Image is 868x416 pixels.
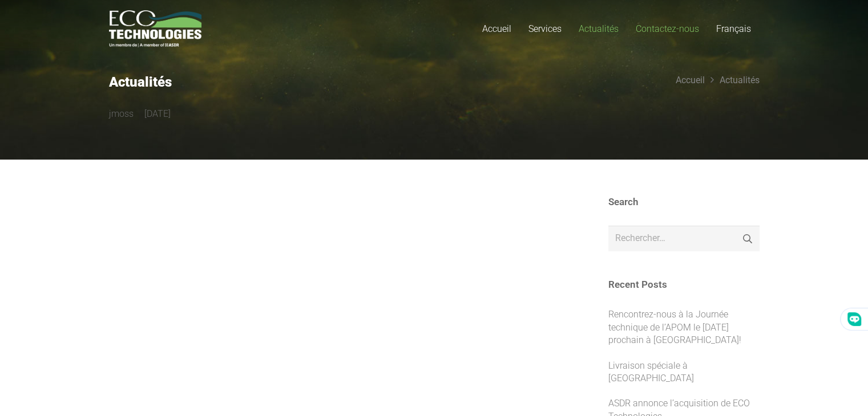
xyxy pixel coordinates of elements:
[109,105,134,123] a: jmoss
[636,23,699,34] span: Contactez-nous
[109,10,202,47] a: logo_EcoTech_ASDR_RGB
[608,360,694,384] a: Livraison spéciale à [GEOGRAPHIC_DATA]
[676,75,705,85] a: Accueil
[579,23,619,34] span: Actualités
[608,196,760,207] h3: Search
[528,23,562,34] span: Services
[608,279,760,290] h3: Recent Posts
[144,105,171,123] time: 4 septembre 2025 à 17:10:57 America/Moncton
[109,74,524,91] h2: Actualités
[716,23,751,34] span: Français
[608,309,741,345] a: Rencontrez-nous à la Journée technique de l’APOM le [DATE] prochain à [GEOGRAPHIC_DATA]!
[720,75,760,85] a: Actualités
[482,23,511,34] span: Accueil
